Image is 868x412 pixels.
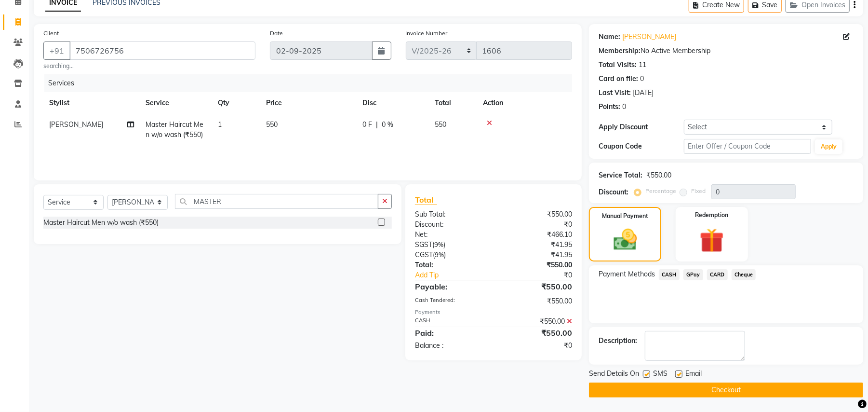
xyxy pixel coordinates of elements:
[140,92,212,114] th: Service
[494,220,579,230] div: ₹0
[408,220,494,230] div: Discount:
[494,341,579,351] div: ₹0
[691,187,706,195] label: Fixed
[692,225,732,256] img: _gift.svg
[646,170,671,180] div: ₹550.00
[599,170,642,180] div: Service Total:
[408,260,494,270] div: Total:
[408,230,494,240] div: Net:
[589,369,639,381] span: Send Details On
[43,29,59,38] label: Client
[415,250,433,259] span: CGST
[494,281,579,292] div: ₹550.00
[415,308,572,316] div: Payments
[599,269,655,279] span: Payment Methods
[683,269,703,280] span: GPay
[266,120,278,129] span: 550
[494,296,579,306] div: ₹550.00
[408,250,494,260] div: ( )
[494,230,579,240] div: ₹466.10
[175,194,378,209] input: Search or Scan
[357,92,429,114] th: Disc
[376,120,378,130] span: |
[382,120,393,130] span: 0 %
[408,209,494,220] div: Sub Total:
[640,74,644,84] div: 0
[599,102,620,112] div: Points:
[494,316,579,327] div: ₹550.00
[684,139,811,154] input: Enter Offer / Coupon Code
[599,88,631,98] div: Last Visit:
[599,336,637,346] div: Description:
[212,92,260,114] th: Qty
[43,62,255,70] small: searching...
[732,269,756,280] span: Cheque
[494,240,579,250] div: ₹41.95
[408,296,494,306] div: Cash Tendered:
[44,74,579,92] div: Services
[599,32,620,42] div: Name:
[435,251,444,259] span: 9%
[69,41,255,60] input: Search by Name/Mobile/Email/Code
[645,187,676,195] label: Percentage
[218,120,222,129] span: 1
[415,240,432,249] span: SGST
[639,60,646,70] div: 11
[494,209,579,220] div: ₹550.00
[408,240,494,250] div: ( )
[260,92,357,114] th: Price
[408,281,494,292] div: Payable:
[606,226,644,253] img: _cash.svg
[633,88,654,98] div: [DATE]
[707,269,728,280] span: CARD
[49,120,103,129] span: [PERSON_NAME]
[43,41,70,60] button: +91
[408,341,494,351] div: Balance :
[477,92,572,114] th: Action
[408,316,494,327] div: CASH
[602,212,648,220] label: Manual Payment
[659,269,680,280] span: CASH
[622,32,676,42] a: [PERSON_NAME]
[653,369,668,381] span: SMS
[508,270,579,280] div: ₹0
[408,270,508,280] a: Add Tip
[622,102,626,112] div: 0
[599,46,641,56] div: Membership:
[695,211,728,220] label: Redemption
[362,120,372,130] span: 0 F
[815,139,842,154] button: Apply
[599,141,683,151] div: Coupon Code
[270,29,283,38] label: Date
[599,122,683,132] div: Apply Discount
[599,60,637,70] div: Total Visits:
[435,120,446,129] span: 550
[589,383,863,398] button: Checkout
[146,120,203,139] span: Master Haircut Men w/o wash (₹550)
[429,92,477,114] th: Total
[494,327,579,339] div: ₹550.00
[494,260,579,270] div: ₹550.00
[685,369,702,381] span: Email
[43,92,140,114] th: Stylist
[599,46,854,56] div: No Active Membership
[494,250,579,260] div: ₹41.95
[43,218,159,228] div: Master Haircut Men w/o wash (₹550)
[599,187,628,197] div: Discount:
[415,195,437,205] span: Total
[434,241,443,248] span: 9%
[406,29,448,38] label: Invoice Number
[599,74,638,84] div: Card on file:
[408,327,494,339] div: Paid:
